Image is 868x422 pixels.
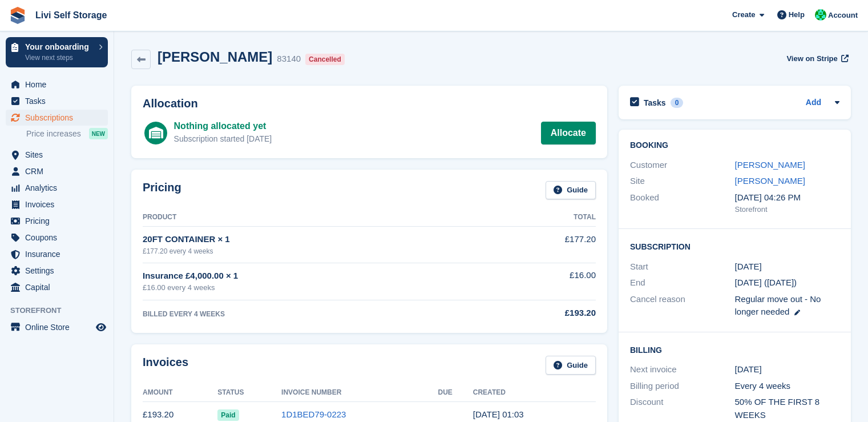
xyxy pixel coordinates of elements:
span: Capital [25,279,94,295]
h2: Tasks [644,98,666,108]
a: menu [6,110,108,126]
span: Help [789,9,805,21]
span: Settings [25,263,94,279]
a: menu [6,230,108,246]
a: Guide [546,356,596,375]
a: menu [6,246,108,262]
a: Guide [546,181,596,200]
span: Account [828,10,858,21]
h2: Billing [630,344,839,355]
span: Insurance [25,246,94,262]
a: menu [6,213,108,229]
h2: Booking [630,141,839,150]
span: [DATE] ([DATE]) [735,278,797,287]
th: Status [217,384,281,402]
div: Billing period [630,380,735,393]
h2: Invoices [143,356,188,375]
div: Every 4 weeks [735,380,840,393]
span: Sites [25,147,94,163]
a: 1D1BED79-0223 [281,409,346,419]
div: 83140 [277,53,301,66]
th: Invoice Number [281,384,438,402]
div: NEW [89,128,108,139]
div: 20FT CONTAINER × 1 [143,233,485,246]
a: menu [6,319,108,335]
span: Invoices [25,196,94,212]
th: Amount [143,384,217,402]
div: Booked [630,191,735,215]
div: £16.00 every 4 weeks [143,282,485,294]
div: Subscription started [DATE] [174,133,272,145]
a: Your onboarding View next steps [6,37,108,67]
span: Analytics [25,180,94,196]
div: Next invoice [630,363,735,376]
div: Cancelled [305,54,345,65]
td: £16.00 [485,263,596,300]
span: Regular move out - No longer needed [735,294,821,317]
a: menu [6,279,108,295]
span: Online Store [25,319,94,335]
th: Due [438,384,473,402]
span: Pricing [25,213,94,229]
h2: [PERSON_NAME] [158,49,272,65]
div: 0 [671,98,684,108]
a: [PERSON_NAME] [735,176,805,186]
p: Your onboarding [25,43,93,51]
div: Customer [630,159,735,172]
div: Insurance £4,000.00 × 1 [143,270,485,283]
img: stora-icon-8386f47178a22dfd0bd8f6a31ec36ba5ce8667c1dd55bd0f319d3a0aa187defe.svg [9,7,26,24]
a: Preview store [94,320,108,334]
span: Paid [217,409,239,421]
div: Site [630,175,735,188]
span: Home [25,77,94,93]
a: menu [6,93,108,109]
a: [PERSON_NAME] [735,160,805,170]
div: £193.20 [485,307,596,320]
h2: Pricing [143,181,181,200]
th: Created [473,384,596,402]
div: Start [630,260,735,274]
span: Create [732,9,755,21]
a: menu [6,180,108,196]
a: Price increases NEW [26,127,108,140]
div: [DATE] [735,363,840,376]
a: menu [6,147,108,163]
a: Livi Self Storage [31,6,111,25]
div: Cancel reason [630,293,735,319]
a: menu [6,263,108,279]
span: CRM [25,163,94,179]
div: 50% OF THE FIRST 8 WEEKS [735,396,840,421]
h2: Subscription [630,240,839,252]
a: menu [6,77,108,93]
div: Storefront [735,204,840,215]
div: Nothing allocated yet [174,119,272,133]
a: View on Stripe [782,49,851,68]
span: Coupons [25,230,94,246]
td: £177.20 [485,227,596,263]
span: Subscriptions [25,110,94,126]
div: £177.20 every 4 weeks [143,246,485,256]
span: Storefront [10,305,114,316]
a: menu [6,196,108,212]
th: Product [143,208,485,227]
div: Discount [630,396,735,421]
a: menu [6,163,108,179]
div: [DATE] 04:26 PM [735,191,840,204]
th: Total [485,208,596,227]
div: BILLED EVERY 4 WEEKS [143,309,485,319]
img: Joe Robertson [815,9,826,21]
span: View on Stripe [786,53,837,65]
a: Add [806,97,821,110]
span: Tasks [25,93,94,109]
h2: Allocation [143,97,596,110]
span: Price increases [26,128,81,139]
a: Allocate [541,122,596,144]
p: View next steps [25,53,93,63]
time: 2025-04-25 00:00:00 UTC [735,260,762,274]
div: End [630,276,735,290]
time: 2025-07-18 00:03:13 UTC [473,409,524,419]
